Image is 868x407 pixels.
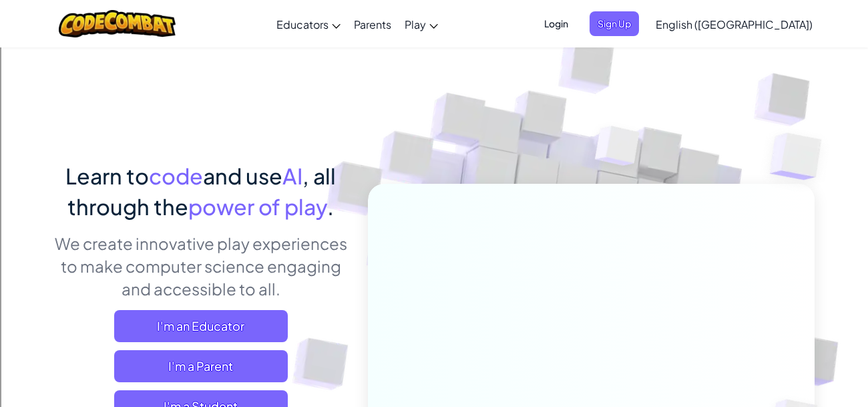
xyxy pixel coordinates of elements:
[188,193,327,220] span: power of play
[5,65,863,78] div: Sign out
[536,11,576,36] button: Login
[276,17,329,31] span: Educators
[53,232,348,300] p: We create innovative play experiences to make computer science engaging and accessible to all.
[59,10,176,37] img: CodeCombat logo
[149,162,203,189] span: code
[5,5,863,17] div: Sort A > Z
[5,53,863,65] div: Options
[570,100,666,199] img: Overlap cubes
[5,17,863,29] div: Sort New > Old
[405,17,426,31] span: Play
[398,6,445,42] a: Play
[347,6,398,42] a: Parents
[5,78,863,90] div: Rename
[203,162,282,189] span: and use
[649,6,819,42] a: English ([GEOGRAPHIC_DATA])
[5,29,863,41] div: Move To ...
[65,162,149,189] span: Learn to
[656,17,813,31] span: English ([GEOGRAPHIC_DATA])
[590,11,639,36] button: Sign Up
[282,162,302,189] span: AI
[270,6,347,42] a: Educators
[114,350,288,382] a: I'm a Parent
[5,41,863,53] div: Delete
[5,90,863,102] div: Move To ...
[114,310,288,342] a: I'm an Educator
[743,100,859,213] img: Overlap cubes
[327,193,334,220] span: .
